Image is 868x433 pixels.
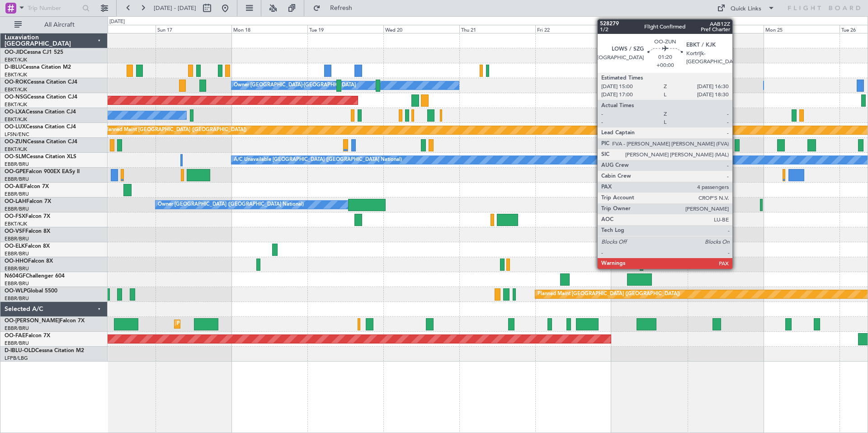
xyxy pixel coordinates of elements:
[24,22,95,28] span: All Aircraft
[5,348,35,353] span: D-IBLU-OLD
[459,25,535,33] div: Thu 21
[5,154,76,160] a: OO-SLMCessna Citation XLS
[5,101,27,108] a: EBKT/KJK
[5,318,60,324] span: OO-[PERSON_NAME]
[5,176,29,183] a: EBBR/BRU
[5,199,26,204] span: OO-LAH
[538,287,680,301] div: Planned Maint [GEOGRAPHIC_DATA] ([GEOGRAPHIC_DATA])
[5,65,22,70] span: D-IBLU
[156,25,231,33] div: Sun 17
[5,244,50,249] a: OO-ELKFalcon 8X
[5,206,29,212] a: EBBR/BRU
[5,229,50,234] a: OO-VSFFalcon 8X
[764,25,840,33] div: Mon 25
[5,65,71,70] a: D-IBLUCessna Citation M2
[104,123,246,137] div: Planned Maint [GEOGRAPHIC_DATA] ([GEOGRAPHIC_DATA])
[688,25,764,33] div: Sun 24
[322,5,360,11] span: Refresh
[5,318,85,324] a: OO-[PERSON_NAME]Falcon 7X
[611,25,687,33] div: Sat 23
[5,139,77,145] a: OO-ZUNCessna Citation CJ4
[5,235,29,242] a: EBBR/BRU
[5,340,29,347] a: EBBR/BRU
[231,25,307,33] div: Mon 18
[731,5,761,14] div: Quick Links
[307,25,383,33] div: Tue 19
[5,199,51,204] a: OO-LAHFalcon 7X
[5,86,27,93] a: EBKT/KJK
[383,25,459,33] div: Wed 20
[5,131,29,138] a: LFSN/ENC
[5,154,26,160] span: OO-SLM
[5,50,63,55] a: OO-JIDCessna CJ1 525
[5,109,76,115] a: OO-LXACessna Citation CJ4
[5,50,24,55] span: OO-JID
[5,80,77,85] a: OO-ROKCessna Citation CJ4
[5,244,25,249] span: OO-ELK
[5,280,29,287] a: EBBR/BRU
[5,214,50,219] a: OO-FSXFalcon 7X
[109,18,125,26] div: [DATE]
[154,4,196,12] span: [DATE] - [DATE]
[5,325,29,332] a: EBBR/BRU
[309,1,363,15] button: Refresh
[5,355,28,362] a: LFPB/LBG
[5,139,27,145] span: OO-ZUN
[5,146,27,153] a: EBKT/KJK
[28,1,80,15] input: Trip Number
[234,153,402,167] div: A/C Unavailable [GEOGRAPHIC_DATA] ([GEOGRAPHIC_DATA] National)
[10,18,98,32] button: All Aircraft
[5,71,27,78] a: EBKT/KJK
[177,317,340,331] div: Planned Maint [GEOGRAPHIC_DATA] ([GEOGRAPHIC_DATA] National)
[5,191,29,198] a: EBBR/BRU
[5,273,65,279] a: N604GFChallenger 604
[79,25,155,33] div: Sat 16
[5,94,27,100] span: OO-NSG
[5,288,27,294] span: OO-WLP
[5,273,26,279] span: N604GF
[5,169,26,174] span: OO-GPE
[5,184,24,189] span: OO-AIE
[5,259,28,264] span: OO-HHO
[535,25,611,33] div: Fri 22
[5,221,27,227] a: EBKT/KJK
[158,198,304,212] div: Owner [GEOGRAPHIC_DATA] ([GEOGRAPHIC_DATA] National)
[5,333,50,339] a: OO-FAEFalcon 7X
[5,80,27,85] span: OO-ROK
[5,265,29,272] a: EBBR/BRU
[5,124,76,130] a: OO-LUXCessna Citation CJ4
[5,229,25,234] span: OO-VSF
[5,109,26,115] span: OO-LXA
[5,214,25,219] span: OO-FSX
[5,295,29,302] a: EBBR/BRU
[5,116,27,123] a: EBKT/KJK
[5,184,49,189] a: OO-AIEFalcon 7X
[5,288,57,294] a: OO-WLPGlobal 5500
[234,79,356,92] div: Owner [GEOGRAPHIC_DATA]-[GEOGRAPHIC_DATA]
[5,250,29,257] a: EBBR/BRU
[5,333,25,339] span: OO-FAE
[712,1,779,15] button: Quick Links
[5,348,84,353] a: D-IBLU-OLDCessna Citation M2
[5,56,27,63] a: EBKT/KJK
[5,259,53,264] a: OO-HHOFalcon 8X
[5,94,77,100] a: OO-NSGCessna Citation CJ4
[5,161,29,168] a: EBBR/BRU
[5,124,26,130] span: OO-LUX
[5,169,80,174] a: OO-GPEFalcon 900EX EASy II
